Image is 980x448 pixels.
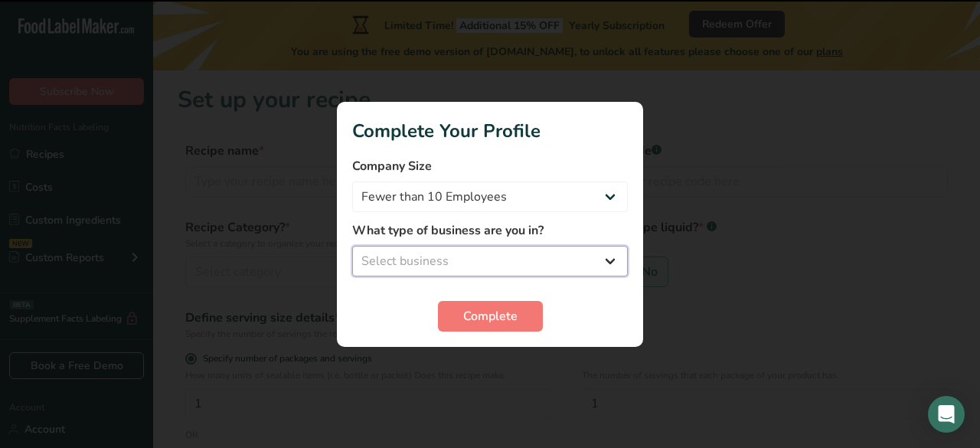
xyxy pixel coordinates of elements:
label: What type of business are you in? [352,221,628,240]
h1: Complete Your Profile [352,117,628,145]
label: Company Size [352,157,628,175]
div: Open Intercom Messenger [928,396,965,433]
span: Complete [463,307,518,325]
button: Complete [438,301,543,332]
